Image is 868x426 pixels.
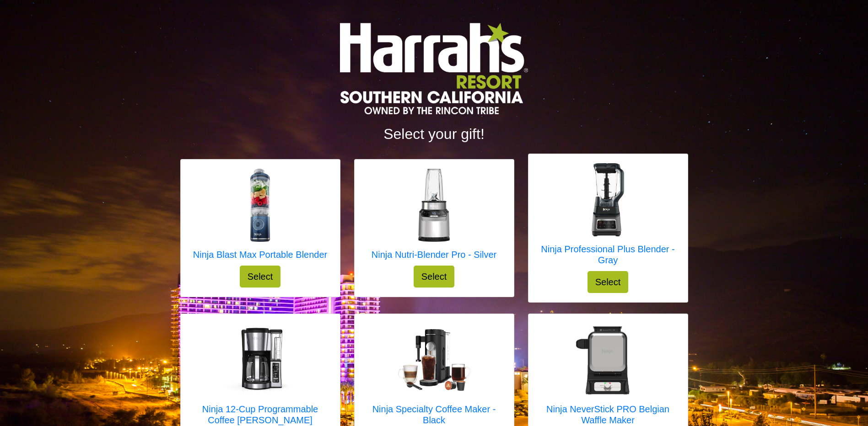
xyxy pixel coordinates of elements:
[193,169,327,266] a: Ninja Blast Max Portable Blender Ninja Blast Max Portable Blender
[340,23,528,114] img: Logo
[372,249,496,260] h5: Ninja Nutri-Blender Pro - Silver
[224,323,297,396] img: Ninja 12-Cup Programmable Coffee Brewer
[588,271,629,293] button: Select
[190,404,331,426] h5: Ninja 12-Cup Programmable Coffee [PERSON_NAME]
[571,323,645,396] img: Ninja NeverStick PRO Belgian Waffle Maker
[398,329,471,391] img: Ninja Specialty Coffee Maker - Black
[538,404,679,426] h5: Ninja NeverStick PRO Belgian Waffle Maker
[364,404,505,426] h5: Ninja Specialty Coffee Maker - Black
[397,169,470,242] img: Ninja Nutri-Blender Pro - Silver
[180,125,688,143] h2: Select your gift!
[571,163,645,236] img: Ninja Professional Plus Blender - Gray
[240,266,281,288] button: Select
[538,244,679,266] h5: Ninja Professional Plus Blender - Gray
[223,169,297,242] img: Ninja Blast Max Portable Blender
[372,169,496,266] a: Ninja Nutri-Blender Pro - Silver Ninja Nutri-Blender Pro - Silver
[414,266,455,288] button: Select
[538,163,679,271] a: Ninja Professional Plus Blender - Gray Ninja Professional Plus Blender - Gray
[193,249,327,260] h5: Ninja Blast Max Portable Blender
